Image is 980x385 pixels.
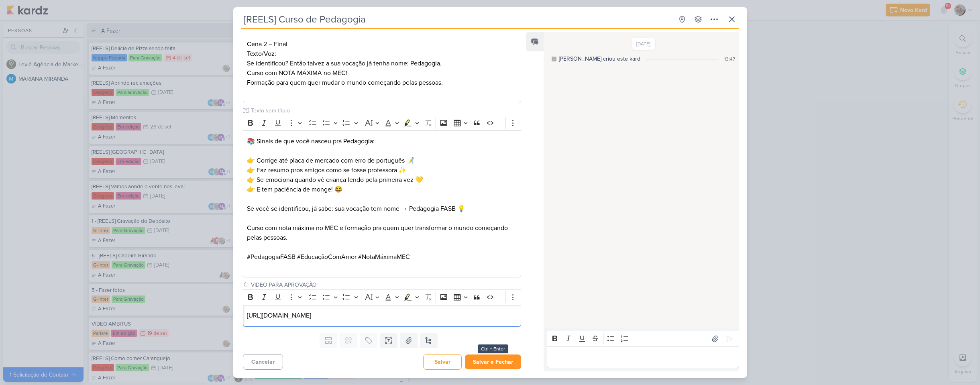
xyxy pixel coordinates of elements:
div: Editor toolbar [243,115,522,130]
div: 13:47 [724,55,735,63]
p: [URL][DOMAIN_NAME] [247,311,517,320]
div: Editor toolbar [243,289,522,305]
p: Curso com NOTA MÁXIMA no MEC! Formação para quem quer mudar o mundo começando pelas pessoas. [247,68,517,88]
p: #PedagogiaFASB #EducaçãoComAmor #NotaMáximaMEC [247,252,517,271]
button: Salvar [423,354,462,370]
input: Kard Sem Título [241,12,673,26]
div: Editor toolbar [547,331,739,346]
div: Ctrl + Enter [478,344,508,353]
p: 📚 Sinais de que você nasceu pra Pedagogia: [247,136,517,146]
p: Cena 2 – Final [247,39,517,49]
input: Texto sem título [249,106,522,115]
input: Texto sem título [249,281,522,289]
p: Curso com nota máxima no MEC e formação pra quem quer transformar o mundo começando pelas pessoas. [247,214,517,242]
p: 👉 Corrige até placa de mercado com erro de português 📝 👉 Faz resumo pros amigos como se fosse pro... [247,146,517,194]
button: Cancelar [243,354,283,370]
p: Texto/Voz: Se identificou? Então talvez a sua vocação já tenha nome: Pedagogia. [247,49,517,68]
p: Se você se identificou, já sabe: sua vocação tem nome → Pedagogia FASB 💡 [247,204,517,214]
button: Salvar e Fechar [465,354,521,369]
div: Editor editing area: main [243,305,522,327]
div: Editor editing area: main [547,346,739,368]
div: Editor editing area: main [243,130,522,278]
div: [PERSON_NAME] criou este kard [559,55,640,63]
